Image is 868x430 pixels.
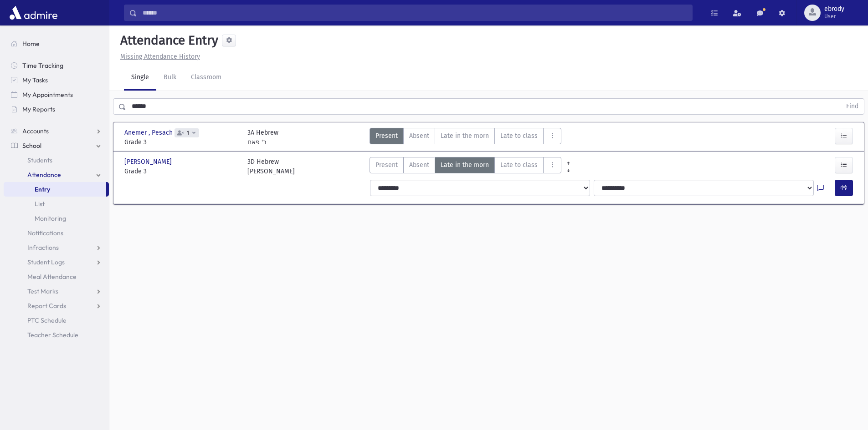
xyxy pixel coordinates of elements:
span: Late to class [500,131,538,141]
span: Late to class [500,160,538,170]
a: Entry [4,182,106,197]
span: Infractions [27,243,59,252]
span: Home [22,40,40,48]
span: List [35,200,45,208]
span: Late in the morn [441,131,489,141]
a: Home [4,36,109,51]
span: User [824,13,844,20]
div: AttTypes [370,157,561,176]
input: Search [137,5,692,21]
a: PTC Schedule [4,313,109,328]
span: Late in the morn [441,160,489,170]
button: Find [841,99,864,114]
span: Attendance [27,171,61,179]
span: Absent [409,160,429,170]
span: Absent [409,131,429,141]
a: Missing Attendance History [117,53,200,61]
span: PTC Schedule [27,316,67,324]
span: Grade 3 [124,167,238,176]
a: Monitoring [4,211,109,226]
span: Entry [35,185,50,193]
a: Meal Attendance [4,269,109,284]
span: Accounts [22,127,49,135]
a: Notifications [4,226,109,240]
a: School [4,138,109,153]
a: Student Logs [4,255,109,269]
div: 3A Hebrew ר' פאם [247,128,278,147]
a: My Reports [4,102,109,116]
span: Notifications [27,229,63,237]
a: My Tasks [4,73,109,87]
a: My Appointments [4,87,109,102]
span: My Reports [22,105,55,113]
span: Present [375,131,398,141]
span: Present [375,160,398,170]
a: Attendance [4,167,109,182]
a: Teacher Schedule [4,328,109,342]
span: Students [27,156,52,164]
h5: Attendance Entry [117,33,218,48]
a: Classroom [184,65,229,91]
span: Meal Attendance [27,273,77,281]
span: My Tasks [22,76,48,84]
span: Test Marks [27,287,58,295]
span: Student Logs [27,258,65,266]
a: Infractions [4,240,109,255]
span: My Appointments [22,91,73,99]
div: AttTypes [370,128,561,147]
span: ebrody [824,5,844,13]
a: List [4,197,109,211]
span: 1 [185,130,191,136]
img: AdmirePro [7,4,60,22]
div: 3D Hebrew [PERSON_NAME] [247,157,295,176]
a: Report Cards [4,298,109,313]
span: School [22,142,41,150]
span: Monitoring [35,214,66,223]
a: Time Tracking [4,58,109,73]
span: [PERSON_NAME] [124,157,174,167]
a: Test Marks [4,284,109,298]
a: Single [124,65,156,91]
span: Anemer , Pesach [124,128,175,137]
u: Missing Attendance History [120,53,200,61]
a: Students [4,153,109,167]
span: Teacher Schedule [27,331,78,339]
span: Grade 3 [124,137,238,147]
a: Bulk [156,65,184,91]
span: Time Tracking [22,61,63,70]
a: Accounts [4,124,109,138]
span: Report Cards [27,302,66,310]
